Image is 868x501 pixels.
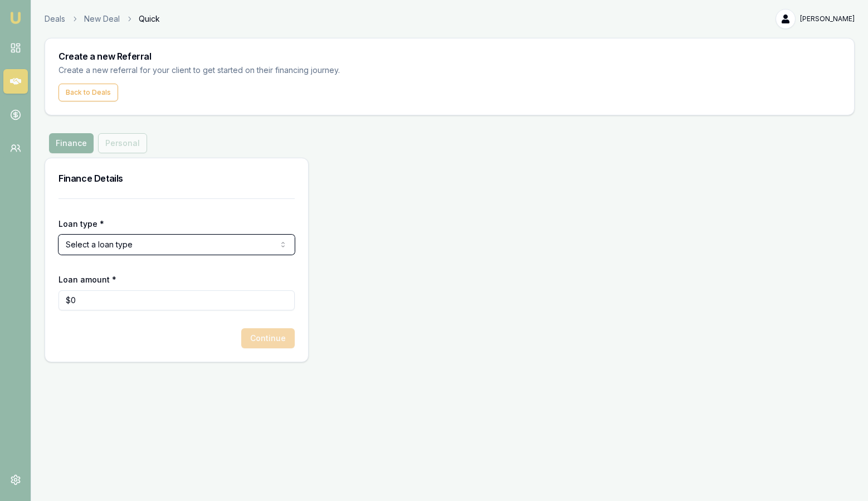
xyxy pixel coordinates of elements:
span: Quick [139,13,160,25]
span: [PERSON_NAME] [800,14,855,23]
a: New Deal [84,13,120,25]
button: Back to Deals [58,84,118,101]
label: Loan type * [58,219,104,228]
label: Loan amount * [58,275,116,284]
h3: Create a new Referral [58,52,841,61]
h3: Finance Details [58,172,295,185]
nav: breadcrumb [45,13,160,25]
button: Finance [49,133,94,153]
p: Create a new referral for your client to get started on their financing journey. [58,64,344,77]
input: $ [58,290,295,310]
img: emu-icon-u.png [9,11,22,25]
a: Deals [45,13,65,25]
